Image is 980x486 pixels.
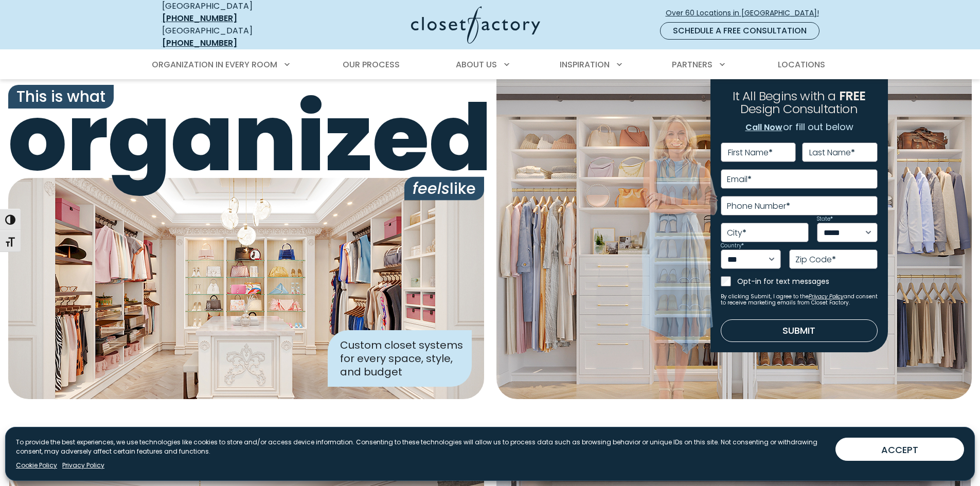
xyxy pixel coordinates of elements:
[62,461,104,470] a: Privacy Policy
[660,22,819,40] a: Schedule a Free Consultation
[152,59,277,70] span: Organization in Every Room
[665,4,828,22] a: Over 60 Locations in [GEOGRAPHIC_DATA]!
[343,59,400,70] span: Our Process
[145,50,836,79] nav: Primary Menu
[411,6,540,44] img: Closet Factory Logo
[16,461,57,470] a: Cookie Policy
[8,92,484,185] span: organized
[413,177,450,199] i: feels
[835,438,964,461] button: ACCEPT
[456,59,497,70] span: About Us
[778,59,825,70] span: Locations
[666,8,827,19] span: Over 60 Locations in [GEOGRAPHIC_DATA]!
[162,25,311,49] div: [GEOGRAPHIC_DATA]
[560,59,610,70] span: Inspiration
[328,330,472,387] div: Custom closet systems for every space, style, and budget
[16,438,827,456] p: To provide the best experiences, we use technologies like cookies to store and/or access device i...
[404,176,484,200] span: like
[162,37,237,49] a: [PHONE_NUMBER]
[8,178,484,399] img: Closet Factory designed closet
[162,12,237,24] a: [PHONE_NUMBER]
[672,59,712,70] span: Partners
